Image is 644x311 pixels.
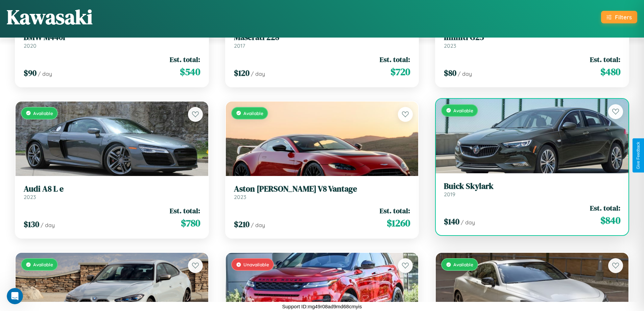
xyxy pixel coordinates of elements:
span: / day [41,222,55,228]
span: / day [251,222,265,228]
span: Est. total: [380,54,410,64]
span: $ 1260 [387,216,410,230]
span: Available [453,262,473,267]
span: / day [251,70,265,77]
span: $ 80 [444,67,456,79]
a: Infiniti G252023 [444,32,620,49]
span: $ 720 [390,65,410,79]
span: Unavailable [243,262,269,267]
div: Give Feedback [636,142,641,169]
span: 2017 [234,42,245,49]
span: $ 90 [24,67,37,79]
span: 2023 [444,42,456,49]
span: $ 840 [600,214,620,227]
span: Est. total: [380,206,410,216]
span: Est. total: [590,203,620,213]
a: Maserati 2282017 [234,32,410,49]
span: $ 780 [181,216,200,230]
a: BMW M440i2020 [24,32,200,49]
h3: Buick Skylark [444,181,620,191]
h3: BMW M440i [24,32,200,42]
h1: Kawasaki [7,3,93,31]
a: Audi A8 L e2023 [24,184,200,201]
span: 2023 [234,194,246,200]
span: $ 540 [180,65,200,79]
a: Aston [PERSON_NAME] V8 Vantage2023 [234,184,410,201]
span: / day [458,70,472,77]
span: Available [243,110,263,116]
span: Est. total: [170,206,200,216]
span: $ 130 [24,219,39,230]
span: Available [33,110,53,116]
a: Buick Skylark2019 [444,181,620,198]
span: $ 120 [234,67,249,79]
h3: Maserati 228 [234,32,410,42]
span: Est. total: [590,54,620,64]
span: Est. total: [170,54,200,64]
span: / day [461,219,475,226]
span: $ 140 [444,216,459,227]
span: 2023 [24,194,36,200]
span: Available [33,262,53,267]
span: / day [38,70,52,77]
h3: Audi A8 L e [24,184,200,194]
p: Support ID: mg49r08ad9md68cmyis [282,302,362,311]
span: 2019 [444,191,455,198]
h3: Infiniti G25 [444,32,620,42]
span: $ 210 [234,219,249,230]
span: $ 480 [600,65,620,79]
div: Filters [615,14,632,21]
span: 2020 [24,42,37,49]
iframe: Intercom live chat [7,288,23,304]
h3: Aston [PERSON_NAME] V8 Vantage [234,184,410,194]
button: Filters [601,11,637,23]
span: Available [453,108,473,113]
